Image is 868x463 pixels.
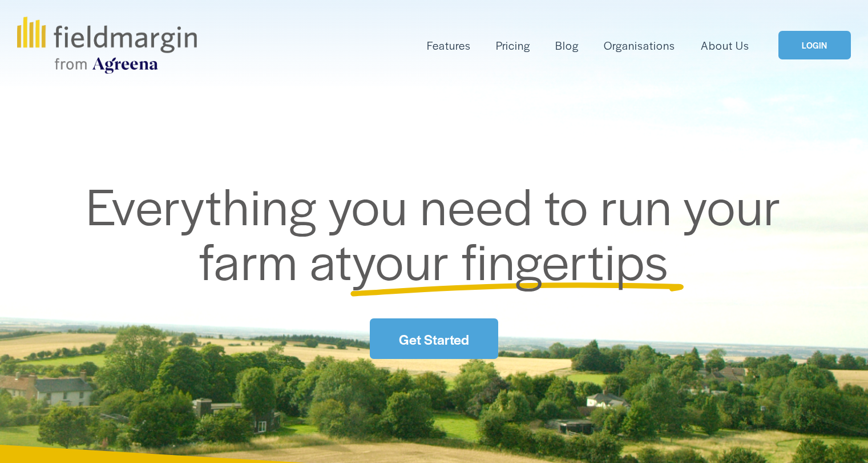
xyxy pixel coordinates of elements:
[555,36,579,55] a: Blog
[427,37,471,54] span: Features
[17,17,196,74] img: fieldmargin.com
[370,318,498,359] a: Get Started
[496,36,530,55] a: Pricing
[778,31,850,60] a: LOGIN
[352,223,669,295] span: your fingertips
[701,36,749,55] a: About Us
[427,36,471,55] a: folder dropdown
[86,169,793,295] span: Everything you need to run your farm at
[604,36,675,55] a: Organisations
